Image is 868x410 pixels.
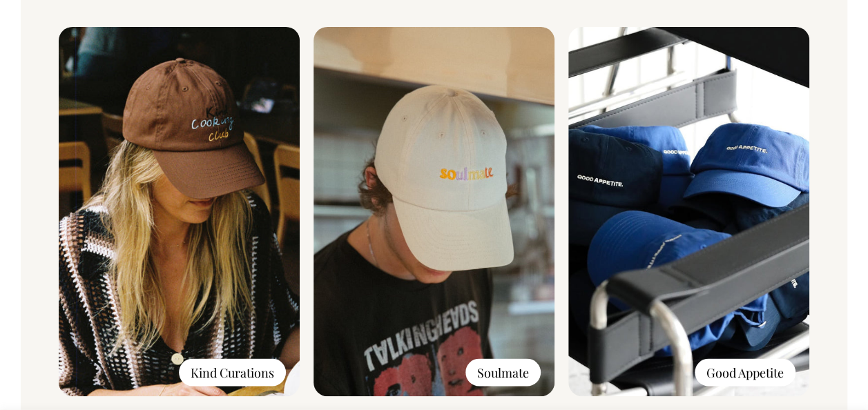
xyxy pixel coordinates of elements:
[695,358,795,386] div: Good Appetite
[59,27,300,396] img: KCC.jpg
[314,27,554,396] img: soulmate-24-feb-49_2_5ce3d91a-9ae9-4c10-8410-01f8affb76c0.jpg
[179,358,286,386] div: Kind Curations
[568,27,809,396] img: Good_Appetite-3.jpg
[465,358,541,386] div: Soulmate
